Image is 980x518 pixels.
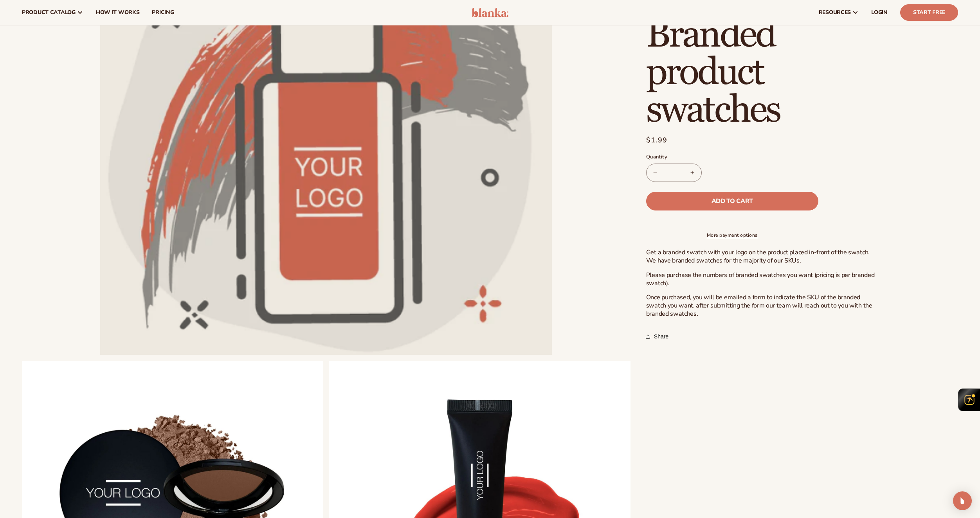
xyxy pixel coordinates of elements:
span: product catalog [22,9,76,16]
h1: Branded product swatches [646,16,881,129]
span: resources [819,9,851,16]
p: Get a branded swatch with your logo on the product placed in-front of the swatch. We have branded... [646,248,881,265]
div: Open Intercom Messenger [953,491,972,510]
button: Add to cart [646,192,818,210]
a: More payment options [646,232,818,239]
span: LOGIN [871,9,888,16]
button: Share [646,328,671,345]
a: Start Free [900,4,958,21]
label: Quantity [646,153,818,161]
span: Add to cart [712,198,753,204]
img: logo [472,8,509,17]
span: $1.99 [646,135,668,146]
span: How It Works [96,9,140,16]
p: Once purchased, you will be emailed a form to indicate the SKU of the branded swatch you want, af... [646,293,881,318]
p: Please purchase the numbers of branded swatches you want (pricing is per branded swatch). [646,271,881,288]
span: pricing [152,9,174,16]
